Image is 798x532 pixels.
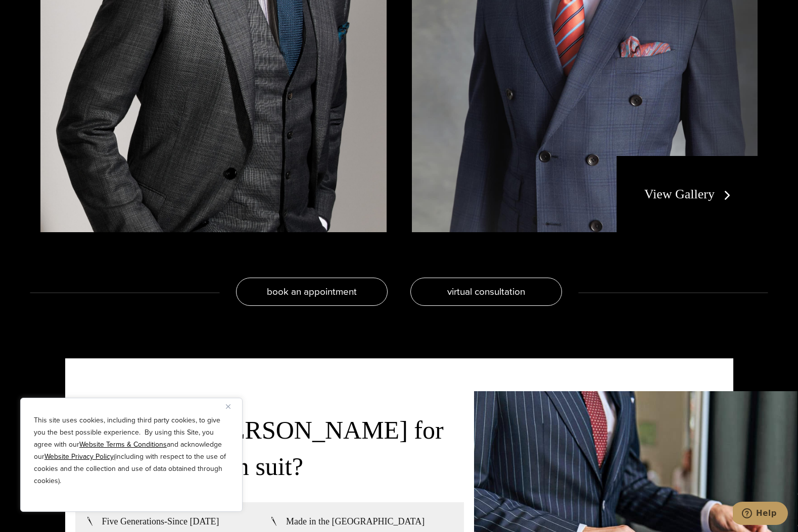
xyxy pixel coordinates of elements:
[644,187,735,201] a: View Gallery
[447,284,525,299] span: virtual consultation
[226,404,230,409] img: Close
[102,515,219,527] span: Five Generations-Since [DATE]
[410,278,562,306] a: virtual consultation
[226,400,238,412] button: Close
[34,414,229,487] p: This site uses cookies, including third party cookies, to give you the best possible experience. ...
[286,515,425,527] span: Made in the [GEOGRAPHIC_DATA]
[236,278,388,306] a: book an appointment
[733,502,788,527] iframe: Opens a widget where you can chat to one of our agents
[44,451,114,462] a: Website Privacy Policy
[79,439,167,450] a: Website Terms & Conditions
[75,412,464,485] h3: Why choose [PERSON_NAME] for your new custom suit?
[267,284,357,299] span: book an appointment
